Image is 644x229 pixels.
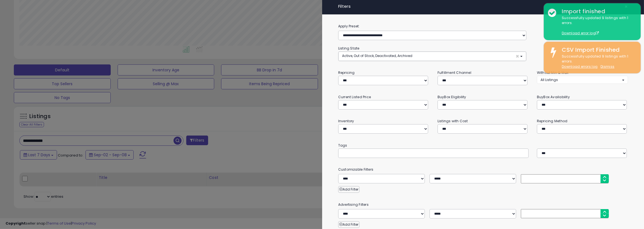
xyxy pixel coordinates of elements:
[342,53,412,58] span: Active, Out of Stock, Deactivated, Archived
[601,64,614,69] u: Dismiss
[338,52,526,61] button: Active, Out of Stock, Deactivated, Archived ×
[338,186,359,193] button: Add Filter
[438,119,468,123] small: Listings with Cost
[338,221,359,228] button: Add Filter
[537,70,569,75] small: Without Min & Max
[537,76,628,84] button: All Listings
[338,4,628,9] h4: Filters
[338,46,359,51] small: Listing State
[438,95,466,99] small: BuyBox Eligibility
[516,53,519,59] span: ×
[558,46,637,54] div: CSV Import Finished
[624,3,628,11] span: ×
[338,95,371,99] small: Current Listed Price
[558,15,637,36] div: Successfully updated 9 listings with 1 errors.
[537,119,568,123] small: Repricing Method
[558,54,637,69] div: Successfully updated 9 listings with 1 errors.
[334,23,632,29] label: Apply Preset:
[334,166,632,173] small: Customizable Filters
[562,64,598,69] a: Download errors log
[334,142,632,149] small: Tags
[622,3,630,11] button: ×
[562,31,599,35] a: Download error log
[338,70,355,75] small: Repricing
[537,95,570,99] small: BuyBox Availability
[334,202,632,208] small: Advertising Filters
[338,119,354,123] small: Inventory
[540,77,558,82] span: All Listings
[558,7,637,15] div: Import finished
[438,70,471,75] small: Fulfillment Channel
